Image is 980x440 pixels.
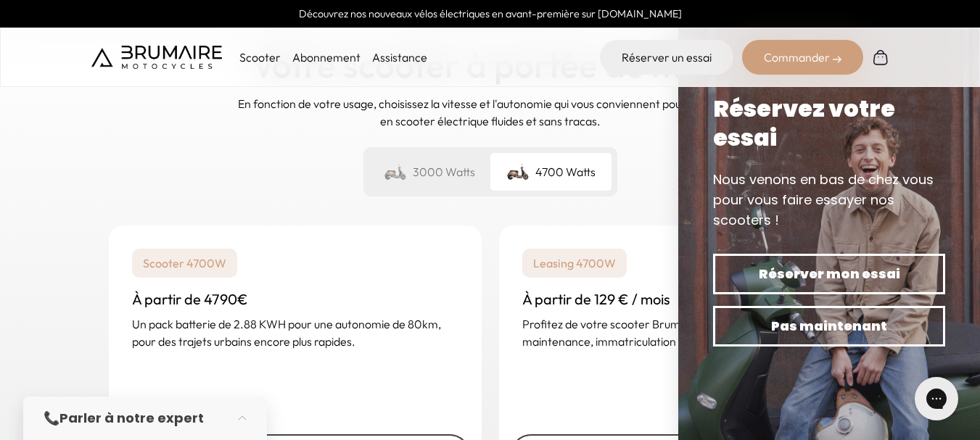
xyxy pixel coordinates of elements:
p: Scooter [239,49,281,66]
div: 4700 Watts [490,153,612,191]
p: Leasing 4700W [522,249,627,278]
img: right-arrow-2.png [833,55,841,64]
p: En fonction de votre usage, choisissez la vitesse et l'autonomie qui vous conviennent pour des tr... [236,95,744,130]
p: Profitez de votre scooter Brumaire dès avec maintenance, immatriculation et livraison incluse [522,315,849,350]
h3: À partir de 4790€ [132,289,458,310]
p: Un pack batterie de 2.88 KWH pour une autonomie de 80km, pour des trajets urbains encore plus rap... [132,315,458,350]
img: Brumaire Motocycles [91,46,222,69]
div: 3000 Watts [369,153,490,191]
a: Réserver un essai [600,40,733,75]
a: Abonnement [292,50,361,65]
img: Panier [872,49,889,66]
h3: À partir de 129 € / mois [522,289,849,310]
iframe: Gorgias live chat messenger [907,372,965,426]
p: Scooter 4700W [132,249,237,278]
div: Commander [742,40,863,75]
a: Assistance [372,50,427,65]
